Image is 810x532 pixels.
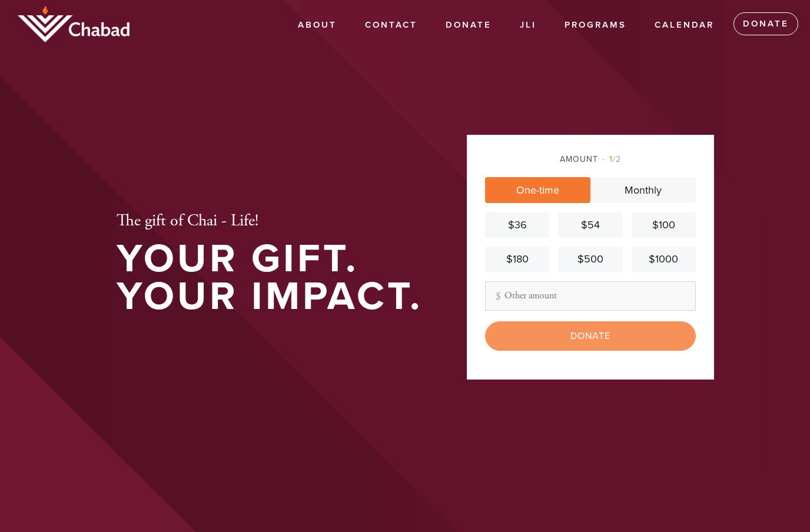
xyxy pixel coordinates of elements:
a: Contact [356,14,426,36]
a: $54 [558,212,622,238]
h1: Your Gift. Your Impact. [117,240,429,316]
span: /2 [602,154,621,164]
a: Donate [437,14,500,36]
a: $36 [485,212,549,238]
a: $1000 [632,247,696,272]
h2: The gift of Chai - Life! [117,211,429,231]
div: $100 [636,217,691,233]
a: Donate [733,12,798,36]
div: $54 [563,217,618,233]
input: Other amount [485,281,696,311]
div: $36 [490,217,545,233]
div: $500 [563,251,618,267]
img: logo_half.png [18,6,130,42]
a: One-time [485,177,590,203]
span: 1 [609,154,613,164]
div: $1000 [636,251,691,267]
a: JLI [511,14,545,36]
a: Calendar [646,14,723,36]
a: About [289,14,346,36]
div: $180 [490,251,545,267]
a: $180 [485,247,549,272]
div: Amount [485,153,696,165]
a: Monthly [590,177,696,203]
a: $100 [632,212,696,238]
a: Programs [556,14,635,36]
a: $500 [558,247,622,272]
